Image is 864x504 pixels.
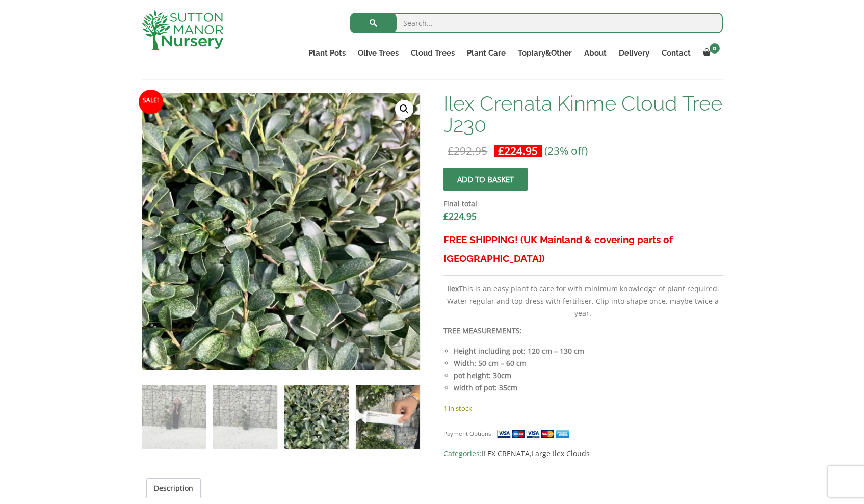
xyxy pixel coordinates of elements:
[395,100,413,118] a: View full-screen image gallery
[454,346,584,356] strong: Height including pot: 120 cm – 130 cm
[498,144,504,158] span: £
[544,144,588,158] span: (23% off)
[142,385,206,449] img: Ilex Crenata Kinme Cloud Tree J230
[512,46,578,60] a: Topiary&Other
[443,210,477,222] bdi: 224.95
[482,448,530,458] a: ILEX CRENATA
[613,46,656,60] a: Delivery
[443,210,449,222] span: £
[454,358,527,368] strong: Width: 50 cm – 60 cm
[443,168,528,191] button: Add to basket
[443,230,722,268] h3: FREE SHIPPING! (UK Mainland & covering parts of [GEOGRAPHIC_DATA])
[405,46,461,60] a: Cloud Trees
[447,284,459,294] b: Ilex
[443,326,522,335] strong: TREE MEASUREMENTS:
[498,144,538,158] bdi: 224.95
[356,385,420,449] img: Ilex Crenata Kinme Cloud Tree J230 - Image 4
[656,46,697,60] a: Contact
[454,370,511,380] strong: pot height: 30cm
[154,479,193,498] a: Description
[443,430,493,437] small: Payment Options:
[352,46,405,60] a: Olive Trees
[454,383,517,392] strong: width of pot: 35cm
[461,46,512,60] a: Plant Care
[443,402,722,414] p: 1 in stock
[284,385,348,449] img: Ilex Crenata Kinme Cloud Tree J230 - Image 3
[302,46,352,60] a: Plant Pots
[142,10,223,50] img: logo
[139,90,163,114] span: Sale!
[448,144,454,158] span: £
[710,43,720,54] span: 0
[443,198,722,210] dt: Final total
[443,447,722,460] span: Categories: ,
[448,144,487,158] bdi: 292.95
[578,46,613,60] a: About
[443,93,722,136] h1: Ilex Crenata Kinme Cloud Tree J230
[532,448,590,458] a: Large Ilex Clouds
[350,13,723,33] input: Search...
[496,429,573,439] img: payment supported
[213,385,277,449] img: Ilex Crenata Kinme Cloud Tree J230 - Image 2
[443,283,722,320] p: This is an easy plant to care for with minimum knowledge of plant required. Water regular and top...
[697,46,723,60] a: 0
